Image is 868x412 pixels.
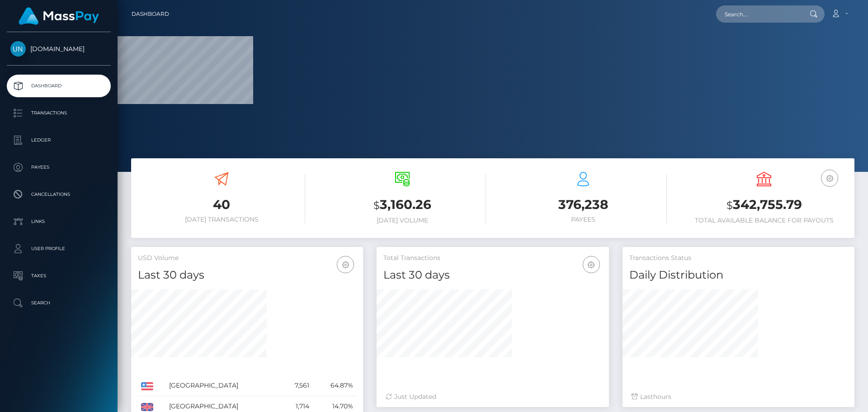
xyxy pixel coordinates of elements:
h6: Payees [500,216,667,223]
a: Dashboard [7,75,111,97]
a: Search [7,292,111,314]
a: Links [7,210,111,233]
a: Cancellations [7,183,111,206]
a: Taxes [7,265,111,287]
p: User Profile [10,242,107,256]
p: Dashboard [10,79,107,93]
td: 64.87% [312,375,356,396]
h3: 40 [138,196,305,213]
h4: Last 30 days [383,267,602,283]
h4: Last 30 days [138,267,356,283]
h3: 342,755.79 [680,196,848,214]
div: Last hours [632,392,845,402]
p: Links [10,215,107,228]
p: Taxes [10,269,107,283]
img: MassPay Logo [19,7,99,25]
p: Ledger [10,133,107,147]
a: Transactions [7,102,111,124]
p: Search [10,296,107,310]
h4: Daily Distribution [629,267,848,283]
h5: Total Transactions [383,254,602,263]
a: Payees [7,156,111,179]
p: Cancellations [10,188,107,201]
a: Dashboard [132,5,169,24]
div: Just Updated [386,392,599,402]
span: [DOMAIN_NAME] [7,45,111,53]
td: [GEOGRAPHIC_DATA] [166,375,280,396]
small: $ [726,199,733,212]
p: Payees [10,161,107,174]
small: $ [373,199,380,212]
h3: 376,238 [500,196,667,213]
a: Ledger [7,129,111,152]
h6: Total Available Balance for Payouts [680,217,848,224]
img: Unlockt.me [10,41,26,57]
a: User Profile [7,237,111,260]
input: Search... [716,5,801,23]
h5: USD Volume [138,254,356,263]
h3: 3,160.26 [319,196,486,214]
h5: Transactions Status [629,254,848,263]
td: 7,561 [280,375,312,396]
h6: [DATE] Volume [319,217,486,224]
p: Transactions [10,106,107,120]
img: GB.png [141,403,153,411]
h6: [DATE] Transactions [138,216,305,223]
img: US.png [141,382,153,390]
